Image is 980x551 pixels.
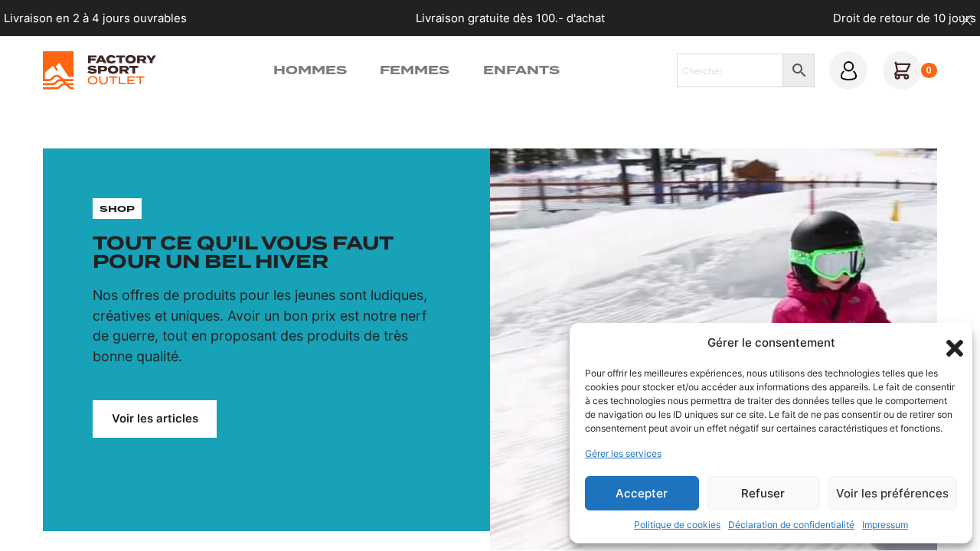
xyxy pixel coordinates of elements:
[273,61,347,80] a: Hommes
[728,518,854,532] a: Déclaration de confidentialité
[707,334,835,352] div: Gérer le consentement
[862,518,908,532] a: Impressum
[585,447,661,461] a: Gérer les services
[828,476,957,510] button: Voir les préférences
[43,51,155,90] img: Factory Sport Outlet
[4,10,187,27] p: Livraison en 2 à 4 jours ouvrables
[833,10,976,27] p: Droit de retour de 10 jours
[585,476,699,510] button: Accepter
[953,8,980,34] button: dismiss
[677,54,783,87] input: Chercher
[100,202,135,216] p: shop
[483,61,560,80] a: Enfants
[380,61,449,80] a: Femmes
[93,234,440,270] h1: Tout ce qu'il vous faut pour un bel hiver
[416,10,605,27] p: Livraison gratuite dès 100.- d'achat
[921,63,937,78] div: 0
[585,367,955,435] div: Pour offrir les meilleures expériences, nous utilisons des technologies telles que les cookies po...
[93,285,440,367] p: Nos offres de produits pour les jeunes sont ludiques, créatives et uniques. Avoir un bon prix est...
[93,400,217,438] a: Voir les articles
[634,518,720,532] a: Politique de cookies
[942,335,957,350] div: Fermer la boîte de dialogue
[707,476,821,510] button: Refuser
